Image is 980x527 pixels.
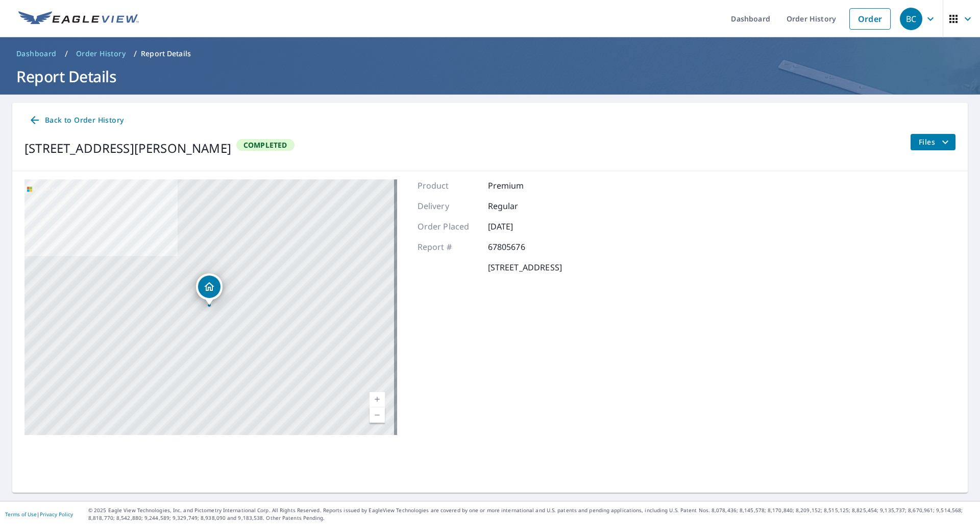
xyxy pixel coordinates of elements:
[488,241,549,253] p: 67805676
[488,261,562,273] p: [STREET_ADDRESS]
[12,45,61,62] a: Dashboard
[919,136,951,148] span: Files
[488,220,549,233] p: [DATE]
[5,511,73,517] p: |
[24,111,128,130] a: Back to Order History
[5,511,37,518] a: Terms of Use
[72,45,130,62] a: Order History
[40,511,73,518] a: Privacy Policy
[65,48,68,60] li: /
[24,139,231,157] div: [STREET_ADDRESS][PERSON_NAME]
[76,49,126,59] span: Order History
[910,134,955,150] button: filesDropdownBtn-67805676
[370,407,385,423] a: Current Level 17, Zoom Out
[237,140,293,150] span: Completed
[196,273,223,305] div: Dropped pin, building 1, Residential property, 848 Echo Acres Dr Darlington, SC 29532
[418,241,479,253] p: Report #
[141,49,191,59] p: Report Details
[900,8,922,30] div: BC
[134,48,137,60] li: /
[18,11,139,27] img: EV Logo
[488,200,549,212] p: Regular
[370,392,385,407] a: Current Level 17, Zoom In
[488,179,549,192] p: Premium
[88,507,975,522] p: © 2025 Eagle View Technologies, Inc. and Pictometry International Corp. All Rights Reserved. Repo...
[418,200,479,212] p: Delivery
[849,8,891,30] a: Order
[418,179,479,192] p: Product
[16,49,57,59] span: Dashboard
[418,220,479,233] p: Order Placed
[12,66,968,87] h1: Report Details
[12,45,968,62] nav: breadcrumb
[29,114,124,127] span: Back to Order History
